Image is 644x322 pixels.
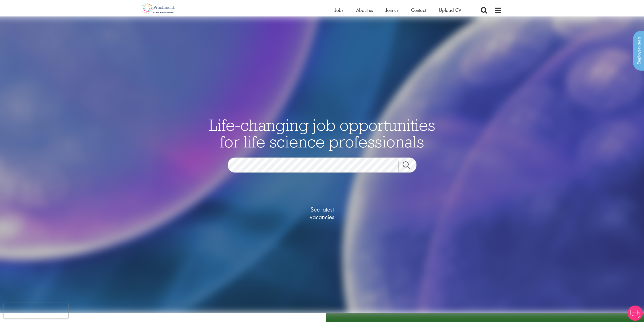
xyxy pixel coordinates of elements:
[628,306,643,321] img: Chatbot
[411,7,426,13] a: Contact
[4,303,68,318] iframe: reCAPTCHA
[297,206,347,221] span: See latest vacancies
[399,161,420,172] a: Job search submit button
[439,7,461,13] a: Upload CV
[297,185,347,241] a: See latestvacancies
[335,7,343,13] a: Jobs
[386,7,398,13] a: Join us
[209,115,435,152] span: Life-changing job opportunities for life science professionals
[356,7,373,13] a: About us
